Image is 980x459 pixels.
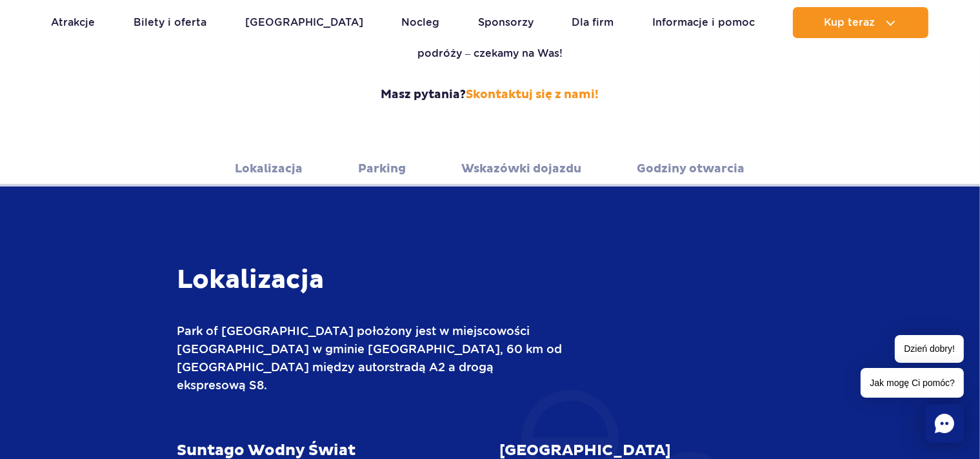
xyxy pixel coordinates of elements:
[401,7,439,38] a: Nocleg
[466,87,599,102] a: Skontaktuj się z nami!
[359,151,406,187] a: Parking
[281,87,700,103] strong: Masz pytania?
[637,151,745,187] a: Godziny otwarcia
[793,7,928,38] button: Kup teraz
[572,7,614,38] a: Dla firm
[245,7,363,38] a: [GEOGRAPHIC_DATA]
[861,368,964,398] span: Jak mogę Ci pomóc?
[52,7,95,38] a: Atrakcje
[235,151,303,187] a: Lokalizacja
[134,7,206,38] a: Bilety i oferta
[925,404,964,443] div: Chat
[824,17,875,28] span: Kup teraz
[478,7,534,38] a: Sponsorzy
[177,264,564,296] h3: Lokalizacja
[652,7,755,38] a: Informacje i pomoc
[462,151,582,187] a: Wskazówki dojazdu
[177,322,564,394] p: Park of [GEOGRAPHIC_DATA] położony jest w miejscowości [GEOGRAPHIC_DATA] w gminie [GEOGRAPHIC_DAT...
[895,335,964,363] span: Dzień dobry!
